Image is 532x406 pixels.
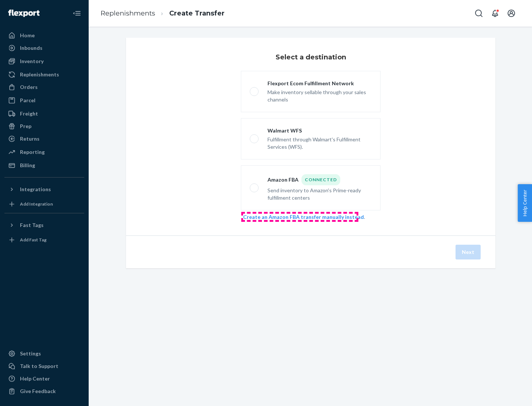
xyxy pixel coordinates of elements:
a: Parcel [4,94,84,106]
div: Make inventory sellable through your sales channels [267,87,372,103]
a: Prep [4,120,84,132]
button: Open Search Box [471,6,486,21]
button: Open notifications [488,6,502,21]
a: Replenishments [100,9,155,17]
div: Integrations [20,186,51,193]
a: Add Fast Tag [4,234,84,246]
a: Add Integration [4,198,84,210]
a: Returns [4,133,84,145]
a: Inventory [4,55,84,67]
a: Settings [4,348,84,359]
div: Fulfillment through Walmart's Fulfillment Services (WFS). [267,134,372,151]
a: Reporting [4,146,84,158]
a: Create an Amazon FBA transfer manually instead [243,214,364,220]
div: Home [20,32,35,39]
a: Inbounds [4,42,84,54]
div: Returns [20,135,40,142]
a: Help Center [4,373,84,385]
button: Fast Tags [4,219,84,231]
button: Help Center [518,184,532,222]
button: Integrations [4,183,84,195]
div: Add Integration [20,201,53,207]
div: Inbounds [20,44,42,52]
a: Billing [4,159,84,171]
a: Freight [4,108,84,120]
div: Help Center [20,375,50,382]
button: Next [456,245,481,259]
div: Walmart WFS [267,127,372,134]
div: Billing [20,162,35,169]
div: Send inventory to Amazon's Prime-ready fulfillment centers [267,185,372,202]
a: Orders [4,81,84,93]
div: Amazon FBA [267,174,372,185]
img: Flexport logo [8,10,40,17]
div: Reporting [20,148,45,156]
div: Flexport Ecom Fulfillment Network [267,80,372,87]
button: Give Feedback [4,385,84,397]
a: Create Transfer [169,9,225,17]
div: Inventory [20,58,44,65]
a: Home [4,30,84,41]
div: Settings [20,350,41,357]
div: Prep [20,123,31,130]
button: Open account menu [504,6,519,21]
div: Parcel [20,97,35,104]
a: Replenishments [4,69,84,80]
div: Add Fast Tag [20,237,47,243]
div: . [243,213,378,221]
div: Give Feedback [20,388,56,395]
div: Replenishments [20,71,59,78]
div: Talk to Support [20,362,58,370]
div: Freight [20,110,38,117]
div: Connected [301,174,340,185]
button: Close Navigation [69,6,84,21]
ol: breadcrumbs [95,3,231,24]
div: Orders [20,83,38,91]
a: Talk to Support [4,360,84,372]
h3: Select a destination [276,52,346,62]
div: Fast Tags [20,221,44,229]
